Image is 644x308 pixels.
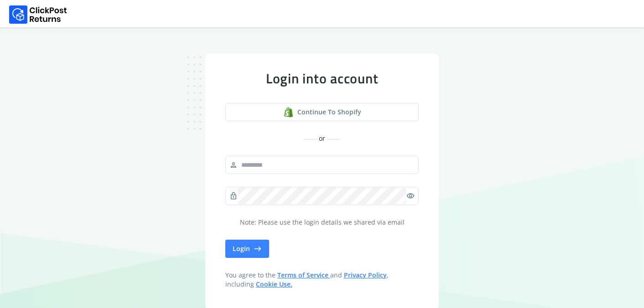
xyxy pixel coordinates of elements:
a: Privacy Policy [344,271,387,279]
a: Cookie Use. [256,280,292,288]
span: lock [229,190,238,202]
span: east [254,242,262,255]
button: Continue to shopify [225,103,419,121]
a: Terms of Service [277,271,330,279]
a: shopify logoContinue to shopify [225,103,419,121]
img: shopify logo [283,107,294,118]
div: Login into account [225,70,419,87]
span: You agree to the and , including [225,271,419,289]
span: visibility [406,190,415,202]
span: person [229,159,238,171]
span: Continue to shopify [297,108,361,117]
button: Login east [225,240,269,258]
img: Logo [9,5,67,24]
p: Note: Please use the login details we shared via email [225,218,419,227]
div: or [225,134,419,143]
